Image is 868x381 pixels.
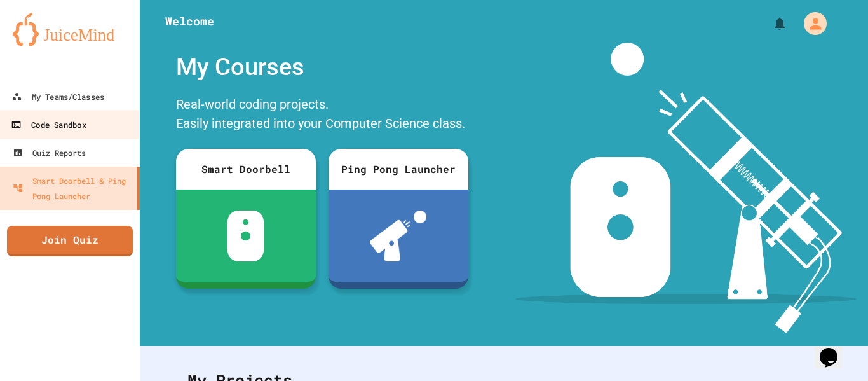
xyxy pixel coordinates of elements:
[749,13,790,34] div: My Notifications
[170,43,475,92] div: My Courses
[227,211,264,261] img: sdb-white.svg
[13,173,132,204] div: Smart Doorbell & Ping Pong Launcher
[370,211,426,261] img: ppl-with-ball.png
[11,117,86,133] div: Code Sandbox
[329,149,468,190] div: Ping Pong Launcher
[176,149,316,190] div: Smart Doorbell
[815,330,855,368] iframe: chat widget
[7,226,133,256] a: Join Quiz
[790,9,830,38] div: My Account
[13,13,127,46] img: logo-orange.svg
[13,145,86,160] div: Quiz Reports
[515,43,856,333] img: banner-image-my-projects.png
[11,89,104,104] div: My Teams/Classes
[170,92,475,139] div: Real-world coding projects. Easily integrated into your Computer Science class.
